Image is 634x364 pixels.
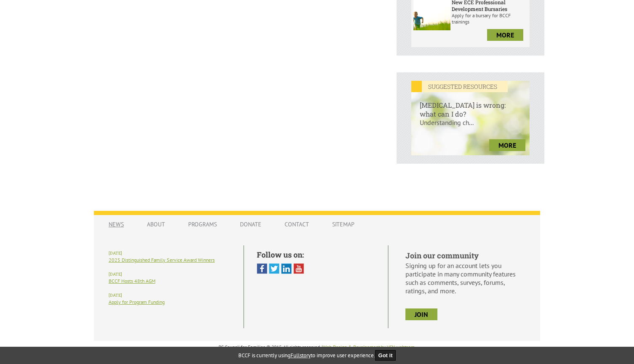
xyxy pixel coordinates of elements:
[269,263,280,274] img: Twitter
[109,257,215,263] a: 2025 Distinguished Family Service Award Winners
[281,263,292,274] img: Linked In
[487,29,523,41] a: more
[405,250,525,260] h5: Join our community
[232,216,270,232] a: Donate
[276,216,317,232] a: Contact
[100,216,132,232] a: News
[139,216,173,232] a: About
[324,216,363,232] a: Sitemap
[109,271,231,277] h6: [DATE]
[94,344,540,350] p: BC Council for Families © 2015, All rights reserved. | .
[411,92,530,118] h6: [MEDICAL_DATA] is wrong: what can I do?
[411,81,508,92] em: SUGGESTED RESOURCES
[489,139,525,151] a: more
[257,250,375,260] h5: Follow us on:
[290,352,311,359] a: Fullstory
[293,263,304,274] img: You Tube
[109,250,231,256] h6: [DATE]
[375,350,396,361] button: Got it
[257,263,267,274] img: Facebook
[323,344,415,350] a: Web Design & Development by VCN webteam
[452,12,527,25] p: Apply for a bursary for BCCF trainings
[180,216,225,232] a: Programs
[109,299,165,305] a: Apply for Program Funding
[109,292,231,298] h6: [DATE]
[405,261,525,295] p: Signing up for an account lets you participate in many community features such as comments, surve...
[109,278,155,284] a: BCCF Hosts 48th AGM
[405,308,437,320] a: join
[411,118,530,135] p: Understanding ch...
